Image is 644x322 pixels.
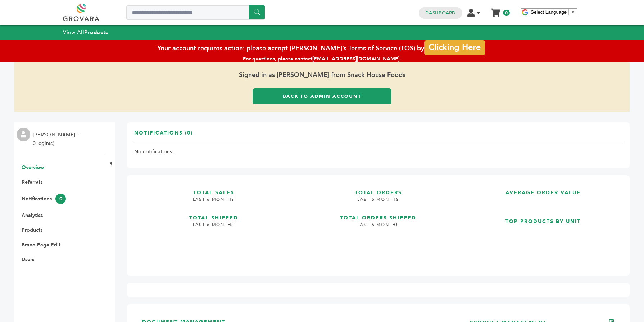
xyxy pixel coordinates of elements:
a: Brand Page Edit [22,241,60,248]
a: [EMAIL_ADDRESS][DOMAIN_NAME] [312,55,400,62]
h4: LAST 6 MONTHS [299,222,458,233]
input: Search a product or brand... [126,5,265,20]
td: No notifications. [134,142,622,161]
a: Dashboard [425,10,455,16]
h4: LAST 6 MONTHS [299,196,458,208]
strong: Products [84,29,108,36]
li: [PERSON_NAME] - 0 login(s) [33,131,80,148]
h3: TOTAL ORDERS SHIPPED [299,208,458,222]
span: Select Language [531,9,567,15]
span: Signed in as [PERSON_NAME] from Snack House Foods [14,62,630,88]
h3: TOTAL ORDERS [299,182,458,196]
a: Select Language​ [531,9,575,15]
h4: LAST 6 MONTHS [134,196,293,208]
a: Users [22,256,34,263]
h3: TOP PRODUCTS BY UNIT [463,211,622,225]
a: Clicking Here [424,39,485,54]
h3: TOTAL SHIPPED [134,208,293,222]
a: My Cart [491,6,500,14]
a: TOTAL SALES LAST 6 MONTHS TOTAL SHIPPED LAST 6 MONTHS [134,182,293,263]
h3: TOTAL SALES [134,182,293,196]
span: ​ [568,9,569,15]
a: TOP PRODUCTS BY UNIT [463,211,622,263]
img: profile.png [17,128,30,141]
a: TOTAL ORDERS LAST 6 MONTHS TOTAL ORDERS SHIPPED LAST 6 MONTHS [299,182,458,263]
h3: Notifications (0) [134,130,193,142]
h3: AVERAGE ORDER VALUE [463,182,622,196]
a: Referrals [22,179,42,186]
a: AVERAGE ORDER VALUE [463,182,622,205]
a: Notifications0 [22,195,66,202]
a: Overview [22,164,44,171]
a: Analytics [22,212,43,219]
a: Products [22,227,42,233]
span: ▼ [571,9,575,15]
span: 0 [503,10,510,16]
h4: LAST 6 MONTHS [134,222,293,233]
span: 0 [55,194,66,204]
a: View AllProducts [63,29,108,36]
a: Back to Admin Account [253,88,391,104]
